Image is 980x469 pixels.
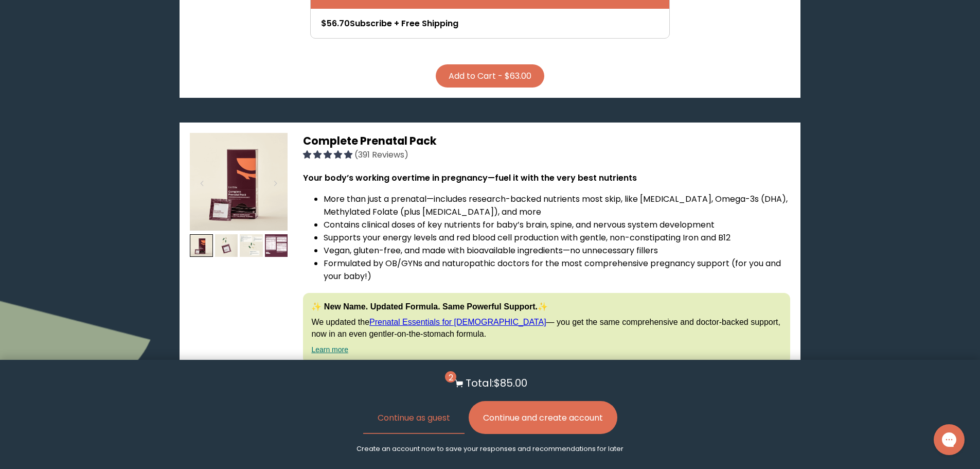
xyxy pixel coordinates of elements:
p: Total: $85.00 [466,375,527,391]
button: Add to Cart - $63.00 [436,64,544,88]
img: thumbnail image [215,234,238,257]
li: Supports your energy levels and red blood cell production with gentle, non-constipating Iron and B12 [324,231,790,244]
strong: Your body’s working overtime in pregnancy—fuel it with the very best nutrients [303,172,637,184]
strong: ✨ New Name. Updated Formula. Same Powerful Support.✨ [311,302,548,311]
span: Complete Prenatal Pack [303,133,437,148]
p: We updated the — you get the same comprehensive and doctor-backed support, now in an even gentler... [311,317,781,340]
p: Create an account now to save your responses and recommendations for later [357,444,623,454]
img: thumbnail image [190,234,213,257]
a: Prenatal Essentials for [DEMOGRAPHIC_DATA] [369,318,546,326]
li: Vegan, gluten-free, and made with bioavailable ingredients—no unnecessary fillers [324,244,790,257]
iframe: Gorgias live chat messenger [929,421,970,459]
span: 4.91 stars [303,149,354,161]
li: Formulated by OB/GYNs and naturopathic doctors for the most comprehensive pregnancy support (for ... [324,257,790,283]
img: thumbnail image [265,234,288,257]
span: (391 Reviews) [354,149,408,161]
span: 2 [445,371,456,383]
img: thumbnail image [190,133,288,231]
button: Continue and create account [469,401,617,434]
img: thumbnail image [240,234,263,257]
a: Learn more [311,345,348,354]
li: Contains clinical doses of key nutrients for baby’s brain, spine, and nervous system development [324,218,790,231]
button: Continue as guest [363,401,465,434]
li: More than just a prenatal—includes research-backed nutrients most skip, like [MEDICAL_DATA], Omeg... [324,193,790,218]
